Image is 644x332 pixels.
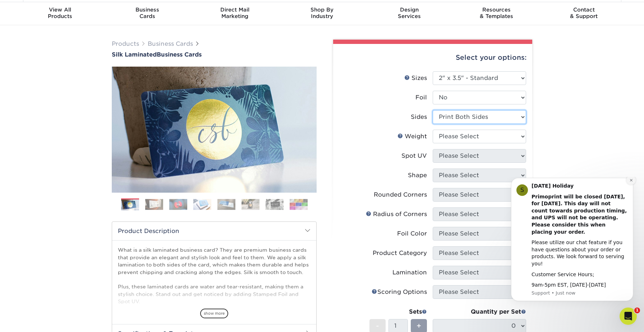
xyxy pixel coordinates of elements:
[279,6,366,13] span: Shop By
[397,229,427,238] div: Foil Color
[104,2,191,25] a: BusinessCards
[397,132,427,141] div: Weight
[112,51,317,58] h1: Business Cards
[193,199,211,210] img: Business Cards 04
[411,113,427,121] div: Sides
[453,2,540,25] a: Resources& Templates
[392,268,427,277] div: Lamination
[372,288,427,296] div: Scoring Options
[112,51,317,58] a: Silk LaminatedBusiness Cards
[191,6,279,19] div: Marketing
[373,249,427,257] div: Product Category
[279,6,366,19] div: Industry
[417,320,421,331] span: +
[145,199,163,210] img: Business Cards 02
[191,2,279,25] a: Direct MailMarketing
[191,6,279,13] span: Direct Mail
[112,51,157,58] span: Silk Laminated
[17,2,104,25] a: View AllProducts
[217,199,235,210] img: Business Cards 05
[169,199,187,210] img: Business Cards 03
[401,152,427,160] div: Spot UV
[121,196,139,214] img: Business Cards 01
[453,6,540,19] div: & Templates
[433,308,526,316] div: Quantity per Set
[453,6,540,13] span: Resources
[540,6,627,13] span: Contact
[17,6,104,19] div: Products
[148,40,193,47] a: Business Cards
[112,222,316,240] h2: Product Description
[500,177,644,313] iframe: Intercom notifications message
[200,309,228,318] span: show more
[404,74,427,82] div: Sizes
[408,171,427,180] div: Shape
[112,27,317,232] img: Silk Laminated 01
[540,2,627,25] a: Contact& Support
[2,310,61,329] iframe: Google Customer Reviews
[415,93,427,102] div: Foil
[634,308,640,313] span: 1
[365,6,453,19] div: Services
[540,6,627,19] div: & Support
[620,308,637,325] iframe: Intercom live chat
[112,40,139,47] a: Products
[374,190,427,199] div: Rounded Corners
[241,199,259,210] img: Business Cards 06
[376,320,379,331] span: -
[290,199,308,210] img: Business Cards 08
[369,308,427,316] div: Sets
[366,210,427,219] div: Radius of Corners
[279,2,366,25] a: Shop ByIndustry
[266,199,284,210] img: Business Cards 07
[17,6,104,13] span: View All
[339,44,526,71] div: Select your options:
[365,2,453,25] a: DesignServices
[104,6,191,19] div: Cards
[104,6,191,13] span: Business
[365,6,453,13] span: Design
